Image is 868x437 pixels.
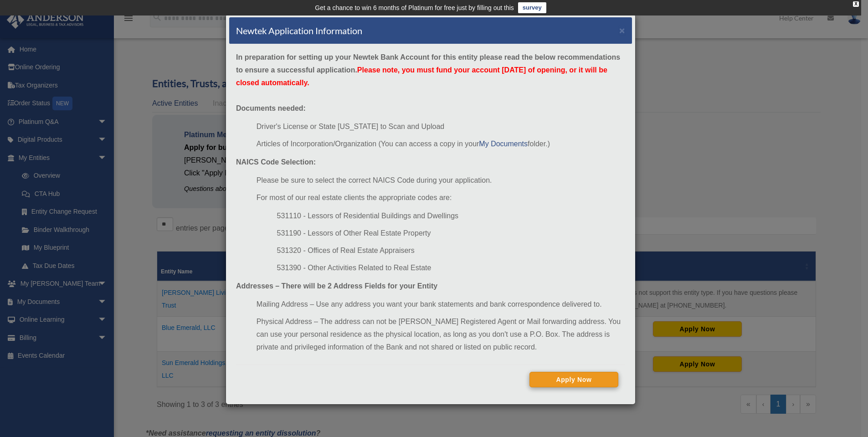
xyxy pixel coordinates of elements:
li: Mailing Address – Use any address you want your bank statements and bank correspondence delivered... [257,298,625,311]
li: Physical Address – The address can not be [PERSON_NAME] Registered Agent or Mail forwarding addre... [257,315,625,354]
li: Driver's License or State [US_STATE] to Scan and Upload [257,120,625,133]
li: For most of our real estate clients the appropriate codes are: [257,191,625,204]
a: survey [518,2,546,13]
li: 531190 - Lessors of Other Real Estate Property [277,227,625,240]
li: 531390 - Other Activities Related to Real Estate [277,262,625,274]
li: 531320 - Offices of Real Estate Appraisers [277,244,625,257]
strong: NAICS Code Selection: [236,158,316,166]
h4: Newtek Application Information [236,24,362,37]
li: Please be sure to select the correct NAICS Code during your application. [257,174,625,187]
span: Please note, you must fund your account [DATE] of opening, or it will be closed automatically. [236,66,607,87]
button: × [619,26,625,35]
strong: In preparation for setting up your Newtek Bank Account for this entity please read the below reco... [236,53,620,87]
li: Articles of Incorporation/Organization (You can access a copy in your folder.) [257,138,625,150]
strong: Documents needed: [236,104,306,112]
strong: Addresses – There will be 2 Address Fields for your Entity [236,282,437,290]
div: Get a chance to win 6 months of Platinum for free just by filling out this [315,2,514,13]
li: 531110 - Lessors of Residential Buildings and Dwellings [277,210,625,222]
a: My Documents [479,140,528,148]
div: close [853,1,859,7]
button: Apply Now [529,372,618,387]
